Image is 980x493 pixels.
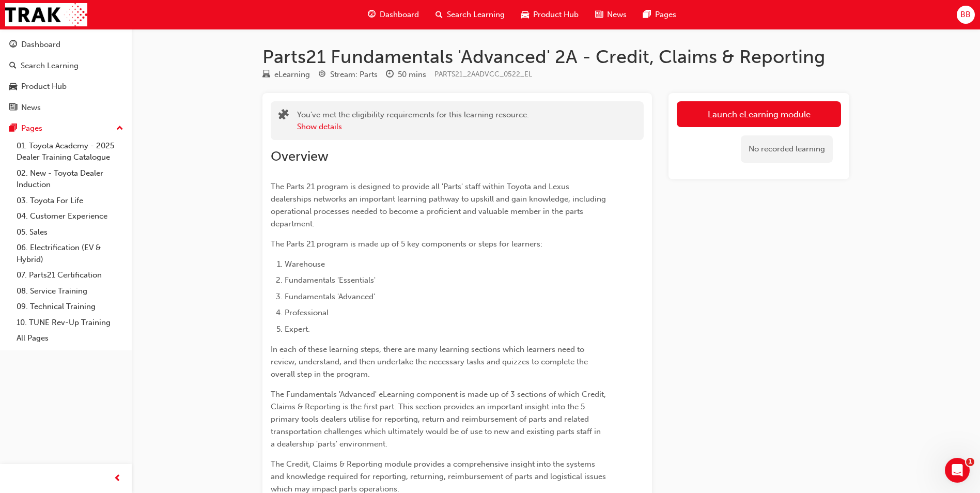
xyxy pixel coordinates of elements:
[655,9,676,21] span: Pages
[4,35,128,54] a: Dashboard
[533,9,579,21] span: Product Hub
[12,240,128,267] a: 06. Electrification (EV & Hybrid)
[285,292,375,301] span: Fundamentals 'Advanced'
[643,8,651,21] span: pages-icon
[4,33,128,119] button: DashboardSearch LearningProduct HubNews
[398,69,426,81] div: 50 mins
[5,3,87,26] img: Trak
[380,9,419,21] span: Dashboard
[12,315,128,331] a: 10. TUNE Rev-Up Training
[521,8,529,21] span: car-icon
[330,69,378,81] div: Stream: Parts
[386,70,394,80] span: clock-icon
[12,165,128,193] a: 02. New - Toyota Dealer Induction
[271,182,608,228] span: The Parts 21 program is designed to provide all 'Parts' staff within Toyota and Lexus dealerships...
[4,119,128,138] button: Pages
[12,138,128,165] a: 01. Toyota Academy - 2025 Dealer Training Catalogue
[271,239,542,249] span: The Parts 21 program is made up of 5 key components or steps for learners:
[427,4,513,25] a: search-iconSearch Learning
[635,4,685,25] a: pages-iconPages
[4,98,128,117] a: News
[21,60,79,72] div: Search Learning
[114,472,121,485] span: prev-icon
[262,70,270,80] span: learningResourceType_ELEARNING-icon
[595,8,603,21] span: news-icon
[607,9,627,21] span: News
[12,330,128,346] a: All Pages
[12,193,128,209] a: 03. Toyota For Life
[966,458,974,466] span: 1
[274,69,310,81] div: eLearning
[21,81,67,93] div: Product Hub
[12,208,128,224] a: 04. Customer Experience
[285,259,325,269] span: Warehouse
[21,122,42,134] div: Pages
[262,45,849,68] h1: Parts21 Fundamentals 'Advanced' 2A - Credit, Claims & Reporting
[285,325,310,334] span: Expert.
[677,101,841,127] a: Launch eLearning module
[12,283,128,299] a: 08. Service Training
[297,109,529,132] div: You've met the eligibility requirements for this learning resource.
[285,275,376,285] span: Fundamentals 'Essentials'
[368,8,376,21] span: guage-icon
[318,68,378,81] div: Stream
[4,56,128,75] a: Search Learning
[12,224,128,240] a: 05. Sales
[435,8,443,21] span: search-icon
[447,9,505,21] span: Search Learning
[9,82,17,91] span: car-icon
[741,135,833,163] div: No recorded learning
[271,345,590,379] span: In each of these learning steps, there are many learning sections which learners need to review, ...
[9,124,17,133] span: pages-icon
[513,4,587,25] a: car-iconProduct Hub
[960,9,971,21] span: BB
[9,103,17,113] span: news-icon
[21,102,41,114] div: News
[116,122,123,135] span: up-icon
[285,308,329,317] span: Professional
[271,148,329,164] span: Overview
[386,68,426,81] div: Duration
[12,267,128,283] a: 07. Parts21 Certification
[9,61,17,71] span: search-icon
[318,70,326,80] span: target-icon
[262,68,310,81] div: Type
[9,40,17,50] span: guage-icon
[587,4,635,25] a: news-iconNews
[271,390,608,449] span: The Fundamentals 'Advanced' eLearning component is made up of 3 sections of which Credit, Claims ...
[4,77,128,96] a: Product Hub
[297,121,342,133] button: Show details
[21,39,60,51] div: Dashboard
[278,110,289,122] span: puzzle-icon
[434,70,532,79] span: Learning resource code
[945,458,970,483] iframe: Intercom live chat
[957,6,975,24] button: BB
[12,299,128,315] a: 09. Technical Training
[360,4,427,25] a: guage-iconDashboard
